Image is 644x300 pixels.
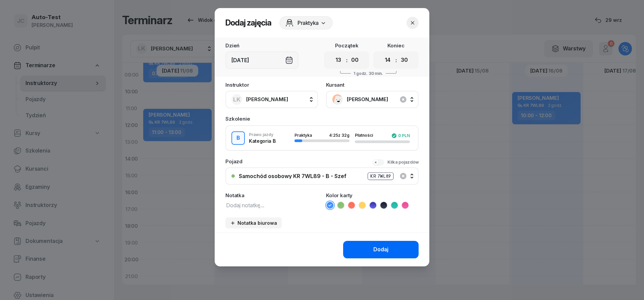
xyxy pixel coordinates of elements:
[233,97,240,102] span: LK
[225,17,271,28] h2: Dodaj zajęcia
[230,220,277,226] div: Notatka biurowa
[294,133,312,138] span: Praktyka
[225,217,282,228] button: Notatka biurowa
[387,159,419,166] div: Kilka pojazdów
[391,133,410,138] div: 0 PLN
[395,56,397,64] div: :
[225,167,419,185] button: Samochód osobowy KR 7WL89 - B - SzefKR 7WL89
[368,172,393,180] div: KR 7WL89
[246,96,288,102] span: [PERSON_NAME]
[346,56,347,64] div: :
[355,133,377,138] div: Płatności
[373,245,388,254] div: Dodaj
[329,133,350,137] div: 4:25 z 32g
[343,241,419,258] button: Dodaj
[347,95,413,104] span: [PERSON_NAME]
[372,159,419,166] button: Kilka pojazdów
[226,126,418,150] button: BPrawo jazdyKategoria BPraktyka4:25z 32gPłatności0 PLN
[225,91,318,108] button: LK[PERSON_NAME]
[298,19,319,27] span: Praktyka
[239,173,346,179] div: Samochód osobowy KR 7WL89 - B - Szef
